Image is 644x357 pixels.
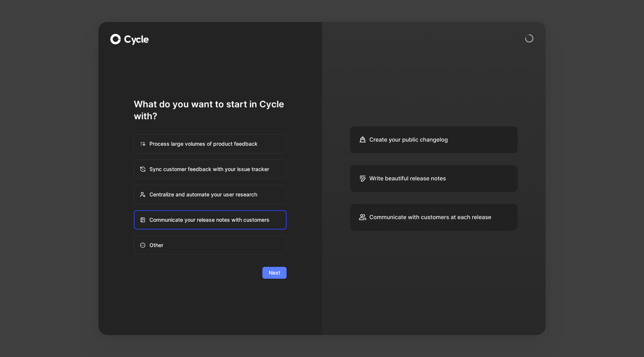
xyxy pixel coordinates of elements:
[135,211,286,229] div: Communicate your release notes with customers
[135,236,286,254] div: Other
[269,268,280,277] span: Next
[134,98,287,122] h1: What do you want to start in Cycle with?
[135,135,286,153] div: Process large volumes of product feedback
[262,267,287,279] button: Next
[135,160,286,178] div: Sync customer feedback with your issue tracker
[135,186,286,203] div: Centralize and automate your user research
[322,22,546,335] img: changelog.dark-7Y9TZ2iF.webp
